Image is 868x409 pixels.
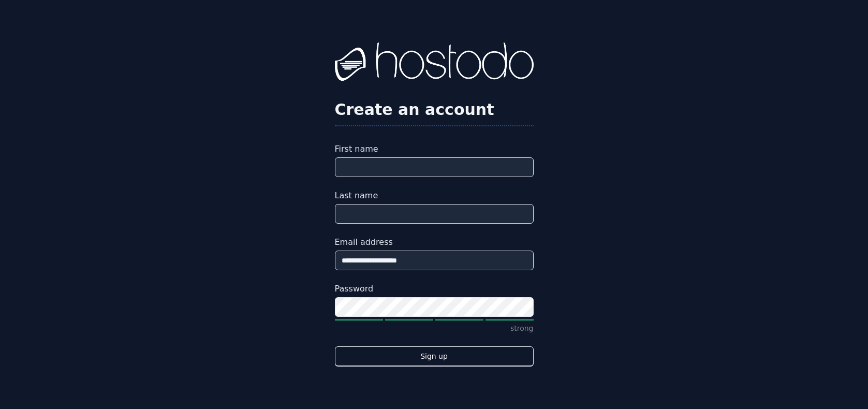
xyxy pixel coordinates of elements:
label: First name [335,143,534,155]
button: Sign up [335,346,534,367]
label: Last name [335,189,534,202]
label: Email address [335,236,534,249]
img: Hostodo [335,42,534,84]
label: Password [335,283,534,295]
p: strong [335,323,534,334]
h2: Create an account [335,100,534,119]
